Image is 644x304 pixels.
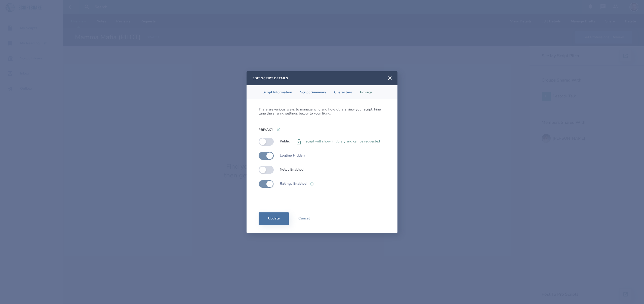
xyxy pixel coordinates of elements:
[259,128,273,132] h3: Privacy
[280,181,306,187] label: Ratings Enabled
[280,153,305,159] label: Logline Hidden
[296,85,330,99] li: Script Summary
[280,167,303,173] label: Notes Enabled
[289,212,319,225] button: Cancel
[259,212,289,225] button: Update
[280,138,290,145] label: Public
[356,85,376,99] li: Privacy
[253,76,288,80] h2: Edit Script Details
[306,138,380,145] p: script will show in library and can be requested
[259,85,296,99] li: Script Information
[330,85,356,99] li: Characters
[259,107,385,116] p: There are various ways to manage who and how others view your script. Fine tune the sharing setti...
